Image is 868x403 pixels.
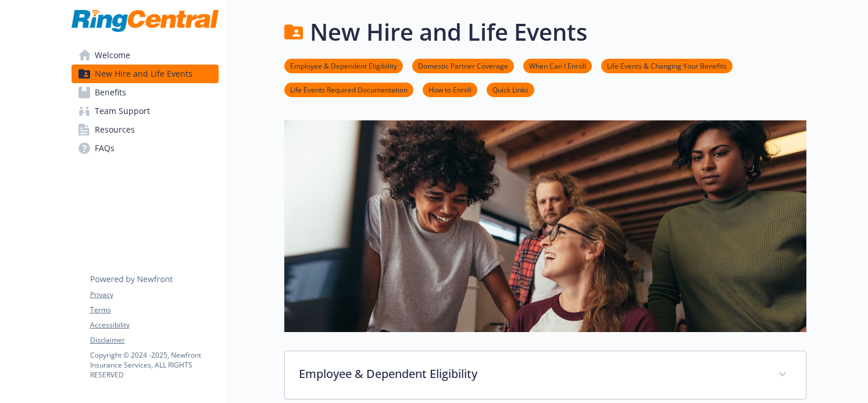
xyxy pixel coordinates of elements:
[310,15,587,49] h1: New Hire and Life Events
[299,365,764,383] p: Employee & Dependent Eligibility
[95,102,150,120] span: Team Support
[285,351,806,399] div: Employee & Dependent Eligibility
[284,84,413,95] a: Life Events Required Documentation
[72,139,219,158] a: FAQs
[523,60,592,71] a: When Can I Enroll
[72,102,219,120] a: Team Support
[95,65,192,83] span: New Hire and Life Events
[487,84,534,95] a: Quick Links
[95,139,115,158] span: FAQs
[90,320,218,330] a: Accessibility
[72,65,219,83] a: New Hire and Life Events
[601,60,733,71] a: Life Events & Changing Your Benefits
[95,120,135,139] span: Resources
[72,120,219,139] a: Resources
[90,290,218,300] a: Privacy
[72,83,219,102] a: Benefits
[412,60,514,71] a: Domestic Partner Coverage
[90,350,218,380] p: Copyright © 2024 - 2025 , Newfront Insurance Services, ALL RIGHTS RESERVED
[72,46,219,65] a: Welcome
[90,335,218,345] a: Disclaimer
[95,83,126,102] span: Benefits
[423,84,477,95] a: How to Enroll
[95,46,130,65] span: Welcome
[284,60,403,71] a: Employee & Dependent Eligibility
[90,305,218,315] a: Terms
[284,120,806,332] img: new hire page banner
